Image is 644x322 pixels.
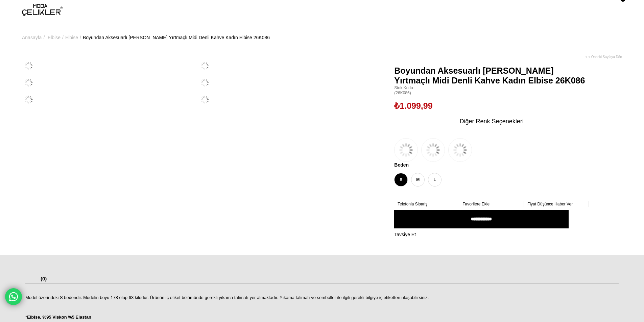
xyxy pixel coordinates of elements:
b: Elbise, %95 Viskon %5 Elastan [27,315,91,320]
span: (26K086) [394,85,589,96]
li: > [65,20,83,55]
span: L [428,173,442,187]
img: Boyundan Aksesuarlı Yandan Yırtmaçlı Midi Denli Haki Kadın Elbise 26K086 [448,138,472,162]
a: Elbise [48,20,61,55]
span: Boyundan Aksesuarlı [PERSON_NAME] Yırtmaçlı Midi Denli Kahve Kadın Elbise 26K086 [394,66,589,85]
img: Denli elbise 26K086 [22,93,35,106]
span: Tavsiye Et [394,232,416,237]
li: > [48,20,65,55]
span: Diğer Renk Seçenekleri [460,116,524,127]
img: logo [22,4,63,16]
img: Denli elbise 26K086 [22,59,35,73]
img: Denli elbise 26K086 [198,93,212,106]
img: Boyundan Aksesuarlı Yandan Yırtmaçlı Midi Denli Siyah Kadın Elbise 26K086 [421,138,445,162]
span: M [411,173,425,187]
a: Fiyat Düşünce Haber Ver [527,202,586,206]
a: Favorilere Ekle [462,202,521,206]
a: Boyundan Aksesuarlı [PERSON_NAME] Yırtmaçlı Midi Denli Kahve Kadın Elbise 26K086 [83,20,270,55]
a: Telefonla Sipariş [398,202,456,206]
img: Denli elbise 26K086 [22,76,35,90]
span: Beden [394,162,589,168]
span: Stok Kodu [394,85,589,91]
span: Fiyat Düşünce Haber Ver [527,202,573,206]
a: < < Önceki Sayfaya Dön [586,55,622,59]
a: (0) [41,276,47,283]
span: Telefonla Sipariş [398,202,427,206]
span: S [394,173,408,187]
span: Favorilere Ekle [462,202,490,206]
a: Elbise [65,20,78,55]
li: > [22,20,46,55]
img: Boyundan Aksesuarlı Yandan Yırtmaçlı Midi Denli Bordo Kadın Elbise 26K086 [394,138,418,162]
img: Denli elbise 26K086 [198,59,212,73]
span: ₺1.099,99 [394,101,432,111]
a: Anasayfa [22,20,42,55]
span: (0) [41,276,47,281]
p: Model üzerindeki S bedendir. Modelin boyu 178 olup 63 kilodur. Ürünün iç etiket bölümünde gerekli... [25,295,619,300]
img: Denli elbise 26K086 [198,76,212,90]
